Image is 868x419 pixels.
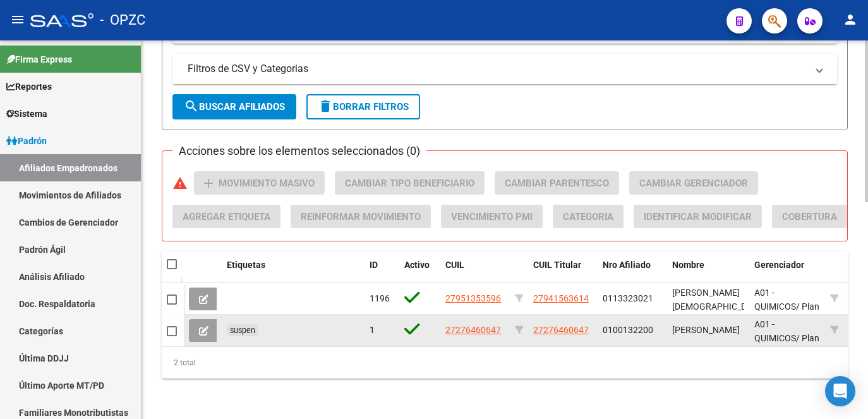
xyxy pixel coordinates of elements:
span: Movimiento Masivo [219,178,315,189]
span: Categoria [563,211,613,222]
button: Vencimiento PMI [441,205,543,228]
span: Cambiar Tipo Beneficiario [345,178,474,189]
span: 27276460647 [445,325,501,335]
datatable-header-cell: Etiquetas [222,252,365,293]
datatable-header-cell: CUIL Titular [528,252,598,293]
span: Buscar Afiliados [184,101,285,112]
button: Movimiento Masivo [194,171,325,195]
span: ID [370,260,378,270]
button: Categoria [553,205,624,228]
span: Activo [404,260,430,270]
span: [PERSON_NAME] [672,325,740,335]
mat-panel-title: Filtros de CSV y Categorias [188,62,807,76]
span: Cambiar Gerenciador [639,178,748,189]
div: Open Intercom Messenger [825,376,855,406]
span: Gerenciador [754,260,804,270]
mat-icon: warning [172,176,188,191]
span: Reinformar Movimiento [301,211,421,222]
span: 27941563614 [533,293,589,303]
span: [PERSON_NAME] [DEMOGRAPHIC_DATA] [672,288,764,312]
mat-icon: add [201,176,216,191]
span: Nro Afiliado [603,260,651,270]
span: Agregar Etiqueta [183,211,270,222]
button: Cobertura [772,205,847,228]
span: Padrón [6,134,47,148]
datatable-header-cell: Activo [399,252,440,293]
span: A01 - QUIMICOS [754,319,796,344]
mat-expansion-panel-header: Filtros de CSV y Categorias [172,54,837,84]
button: Buscar Afiliados [172,94,296,119]
span: Reportes [6,80,52,94]
span: 0113323021 [603,293,653,303]
span: Sistema [6,107,47,121]
mat-icon: search [184,99,199,114]
button: Reinformar Movimiento [291,205,431,228]
span: Vencimiento PMI [451,211,533,222]
span: 27951353596 [445,293,501,303]
span: Etiquetas [227,260,265,270]
button: Identificar Modificar [634,205,762,228]
span: 27276460647 [533,325,589,335]
h3: Acciones sobre los elementos seleccionados (0) [172,142,426,160]
span: 1196 [370,293,390,303]
span: 1 [370,325,375,335]
button: Borrar Filtros [306,94,420,119]
span: Borrar Filtros [318,101,409,112]
span: 0100132200 [603,325,653,335]
span: - OPZC [100,6,145,34]
span: suspen [230,325,255,335]
span: Nombre [672,260,704,270]
datatable-header-cell: ID [365,252,399,293]
datatable-header-cell: CUIL [440,252,510,293]
span: Cobertura [782,211,837,222]
datatable-header-cell: Nombre [667,252,749,293]
mat-icon: menu [10,12,25,27]
mat-icon: person [843,12,858,27]
span: CUIL [445,260,464,270]
datatable-header-cell: Gerenciador [749,252,825,293]
div: 2 total [162,347,848,379]
span: Firma Express [6,52,72,66]
span: Identificar Modificar [644,211,752,222]
button: Cambiar Parentesco [495,171,619,195]
mat-icon: delete [318,99,333,114]
span: CUIL Titular [533,260,581,270]
span: A01 - QUIMICOS [754,288,796,312]
span: Cambiar Parentesco [505,178,609,189]
datatable-header-cell: Nro Afiliado [598,252,667,293]
button: Cambiar Gerenciador [629,171,758,195]
button: Cambiar Tipo Beneficiario [335,171,485,195]
button: Agregar Etiqueta [172,205,280,228]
